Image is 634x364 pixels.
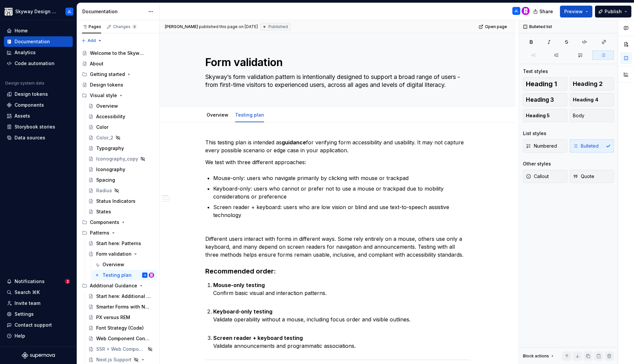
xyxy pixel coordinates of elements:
a: Iconography_copy [86,154,157,164]
strong: Recommended order: [205,267,276,275]
div: Status Indicators [96,198,136,204]
button: Publish [595,6,631,18]
div: Smarter Forms with Native Validation APIs [96,304,151,310]
span: Heading 1 [526,81,557,87]
span: Body [573,112,584,119]
a: Design tokens [4,89,73,99]
p: Different users interact with forms in different ways. Some rely entirely on a mouse, others use ... [205,227,470,259]
div: Storybook stories [15,124,55,130]
a: Testing planJLBobby Davis [92,270,157,280]
div: Patterns [90,230,109,236]
p: We test with three different approaches: [205,158,470,166]
a: Overview [92,259,157,270]
div: Pages [82,24,101,29]
div: Analytics [15,49,36,56]
span: Quote [573,173,594,180]
a: Home [4,25,73,36]
div: Start here: Additional Guidance [96,293,151,300]
div: Next.js Support [96,356,132,363]
div: Welcome to the Skyway Design System! [90,50,144,56]
div: States [96,208,111,215]
div: Changes [113,24,137,29]
a: Components [4,100,73,110]
div: Getting started [90,71,125,78]
div: List styles [523,130,546,137]
a: Spacing [86,175,157,185]
div: Design system data [5,81,44,86]
a: Data sources [4,132,73,143]
div: Block actions [523,353,549,359]
textarea: Form validation [204,55,468,70]
p: Validate operability without a mouse, including focus order and visible outlines. [213,308,470,331]
div: Settings [15,311,34,317]
p: This testing plan is intended as for verifying form accessibility and usability. It may not captu... [205,138,470,154]
div: Visual style [90,92,117,99]
a: Welcome to the Skyway Design System! [79,48,157,58]
div: Overview [96,103,118,109]
div: Text styles [523,68,548,75]
div: Iconography [96,166,125,173]
button: Quote [570,170,614,183]
div: Visual style [79,90,157,101]
p: Screen reader + keyboard: users who are low vision or blind and use text-to-speech assistive tech... [213,203,470,219]
div: Radius [96,187,112,194]
button: Notifications2 [4,276,73,287]
div: SSR + Web Components [96,346,145,352]
div: Additional Guidance [90,282,137,289]
span: Add [88,38,96,43]
strong: guidance [282,139,306,146]
span: Publish [605,8,622,15]
a: Smarter Forms with Native Validation APIs [86,302,157,312]
div: Web Component Console Errors [96,335,151,342]
a: Open page [477,22,510,31]
a: Start here: Patterns [86,238,157,249]
a: Testing plan [235,112,264,118]
p: Validate announcements and programmatic associations. [213,334,470,350]
strong: Mouse-only testing [213,282,265,288]
a: Documentation [4,36,73,47]
a: Color_2 [86,132,157,143]
a: States [86,206,157,217]
div: Iconography_copy [96,156,138,162]
div: Components [90,219,119,226]
a: Status Indicators [86,196,157,206]
button: Heading 2 [570,77,614,91]
div: Testing plan [102,272,132,278]
div: Skyway Design System [15,8,58,15]
div: Spacing [96,177,115,183]
strong: Keyboard-only testing [213,308,272,315]
a: About [79,58,157,69]
span: Open page [485,24,507,29]
span: Published [268,24,288,29]
div: Color [96,124,108,130]
a: Form validation [86,249,157,259]
a: Settings [4,309,73,319]
button: Heading 4 [570,93,614,106]
img: 7d2f9795-fa08-4624-9490-5a3f7218a56a.png [5,8,13,16]
div: Start here: Patterns [96,240,141,247]
button: Contact support [4,320,73,330]
button: Search ⌘K [4,287,73,298]
p: Mouse-only: users who navigate primarily by clicking with mouse or trackpad [213,174,470,182]
a: PX versus REM [86,312,157,323]
div: Invite team [15,300,40,307]
textarea: Skyway’s form validation pattern is intentionally designed to support a broad range of users - fr... [204,72,468,90]
div: Testing plan [232,108,267,122]
div: Help [15,333,25,339]
a: Design tokens [79,80,157,90]
div: Notifications [15,278,45,285]
img: Bobby Davis [522,7,530,15]
button: Heading 5 [523,109,567,122]
button: Help [4,331,73,341]
a: Assets [4,111,73,121]
button: Share [530,6,557,18]
svg: Supernova Logo [22,352,55,359]
a: SSR + Web Components [86,344,157,354]
span: 9 [132,24,137,29]
div: Assets [15,113,30,119]
div: JL [514,8,518,14]
div: JL [144,272,146,278]
div: Design tokens [90,82,123,88]
img: Bobby Davis [149,273,154,278]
